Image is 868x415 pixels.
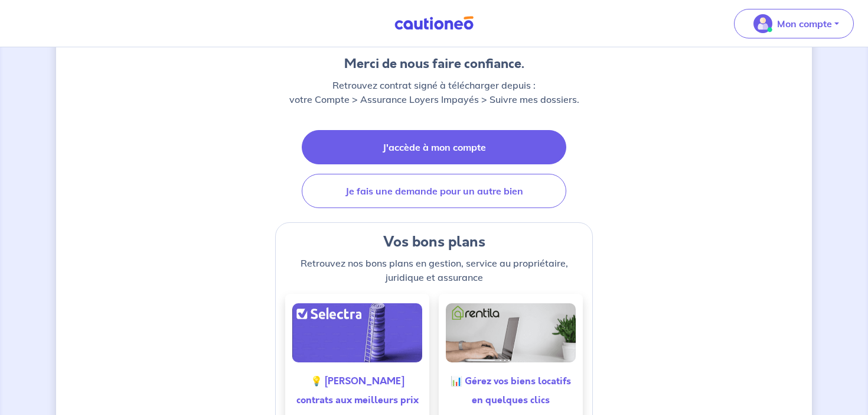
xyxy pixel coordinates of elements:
button: illu_account_valid_menu.svgMon compte [734,9,854,38]
p: Mon compte [777,17,832,31]
img: Cautioneo [390,16,478,31]
img: good-deals-rentila.alt [446,303,575,362]
p: Retrouvez nos bons plans en gestion, service au propriétaire, juridique et assurance [285,256,583,284]
a: J'accède à mon compte [302,130,566,164]
img: good-deals-selectra.alt [292,303,422,362]
h5: 💡 [PERSON_NAME] contrats aux meilleurs prix [295,372,420,410]
h4: Vos bons plans [285,232,583,251]
h5: 📊 Gérez vos biens locatifs en quelques clics [448,372,573,410]
img: illu_account_valid_menu.svg [753,14,772,33]
p: Retrouvez contrat signé à télécharger depuis : votre Compte > Assurance Loyers Impayés > Suivre m... [289,78,579,106]
h3: Merci de nous faire confiance. [289,54,579,73]
a: Je fais une demande pour un autre bien [302,174,566,208]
